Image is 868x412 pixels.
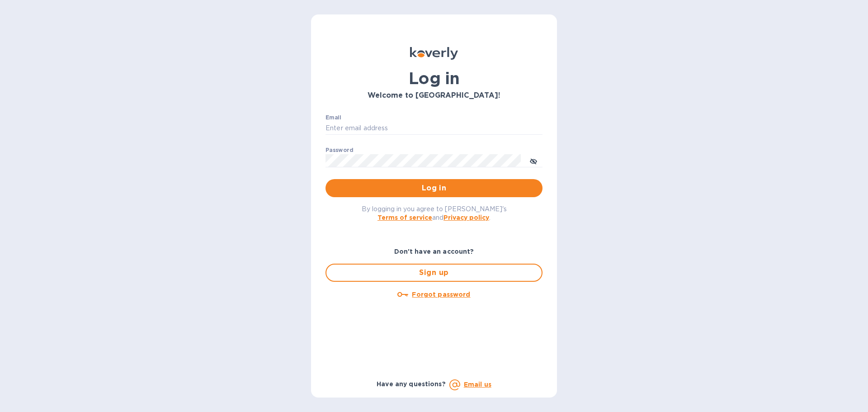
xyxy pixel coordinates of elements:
[362,205,507,221] span: By logging in you agree to [PERSON_NAME]'s and .
[377,214,432,221] a: Terms of service
[325,264,542,282] button: Sign up
[325,91,542,100] h3: Welcome to [GEOGRAPHIC_DATA]!
[334,267,534,278] span: Sign up
[464,381,491,388] a: Email us
[377,380,446,388] b: Have any questions?
[325,122,542,135] input: Enter email address
[325,179,542,197] button: Log in
[394,248,474,255] b: Don't have an account?
[410,47,458,60] img: Koverly
[325,69,542,88] h1: Log in
[333,183,535,194] span: Log in
[443,214,489,221] a: Privacy policy
[325,147,353,153] label: Password
[524,152,542,170] button: toggle password visibility
[412,291,470,298] u: Forgot password
[325,115,341,120] label: Email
